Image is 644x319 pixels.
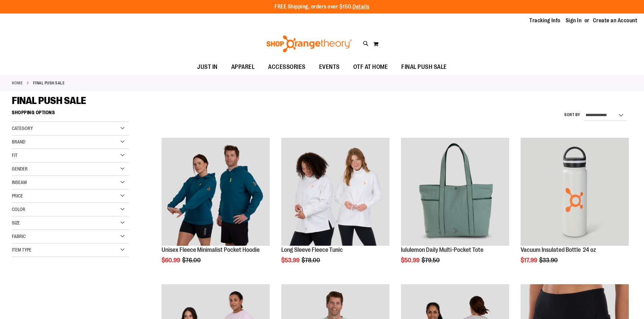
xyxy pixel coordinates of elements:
[33,80,65,86] strong: FINAL PUSH SALE
[521,257,538,264] span: $17.99
[353,59,388,75] span: OTF AT HOME
[281,138,389,247] a: Product image for Fleece Long Sleeve
[12,207,25,212] span: Color
[162,138,270,246] img: Unisex Fleece Minimalist Pocket Hoodie
[278,134,393,281] div: product
[162,257,181,264] span: $60.99
[353,4,369,10] a: Details
[224,59,262,75] a: APPAREL
[593,17,638,24] a: Create an Account
[12,122,129,135] div: Category
[12,216,129,230] div: Size
[281,257,301,264] span: $53.99
[12,139,25,144] span: Brand
[12,149,129,162] div: Fit
[529,17,560,24] a: Tracking Info
[401,59,447,75] span: FINAL PUSH SALE
[265,35,353,52] img: Shop Orangetheory
[12,243,129,257] div: Item Type
[231,59,255,75] span: APPAREL
[197,59,218,75] span: JUST IN
[12,153,18,158] span: Fit
[521,246,596,253] a: Vacuum Insulated Bottle 24 oz
[319,59,340,75] span: EVENTS
[12,220,20,225] span: Size
[12,180,27,185] span: Inseam
[12,95,86,106] span: FINAL PUSH SALE
[521,138,629,246] img: Vacuum Insulated Bottle 24 oz
[182,257,202,264] span: $76.00
[268,59,306,75] span: ACCESSORIES
[398,134,512,281] div: product
[517,134,632,281] div: product
[281,138,389,246] img: Product image for Fleece Long Sleeve
[190,59,224,75] a: JUST IN
[401,257,421,264] span: $50.99
[12,203,129,216] div: Color
[12,107,129,122] strong: Shopping Options
[281,246,343,253] a: Long Sleeve Fleece Tunic
[12,193,23,198] span: Price
[12,135,129,149] div: Brand
[162,138,270,247] a: Unisex Fleece Minimalist Pocket Hoodie
[422,257,441,264] span: $79.50
[12,176,129,189] div: Inseam
[312,59,347,75] a: EVENTS
[302,257,321,264] span: $78.00
[12,247,31,252] span: Item Type
[261,59,312,75] a: ACCESSORIES
[564,112,580,118] label: Sort By
[401,246,483,253] a: lululemon Daily Multi-Pocket Tote
[12,166,28,171] span: Gender
[566,17,582,24] a: Sign In
[12,80,23,86] a: Home
[12,230,129,243] div: Fabric
[158,134,273,281] div: product
[539,257,559,264] span: $33.90
[12,162,129,176] div: Gender
[401,138,509,247] a: lululemon Daily Multi-Pocket Tote
[401,138,509,246] img: lululemon Daily Multi-Pocket Tote
[162,246,260,253] a: Unisex Fleece Minimalist Pocket Hoodie
[521,138,629,247] a: Vacuum Insulated Bottle 24 oz
[12,189,129,203] div: Price
[275,3,369,11] p: FREE Shipping, orders over $150.
[347,59,395,75] a: OTF AT HOME
[12,234,26,239] span: Fabric
[12,126,33,131] span: Category
[395,59,454,75] a: FINAL PUSH SALE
